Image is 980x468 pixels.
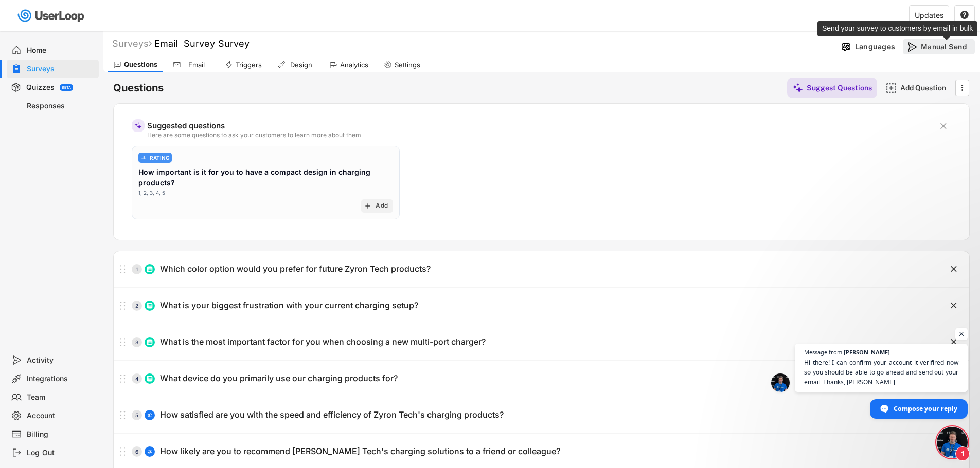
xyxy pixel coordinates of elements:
button:  [949,301,959,311]
div: Surveys [112,38,152,49]
div: Responses [27,101,95,111]
img: userloop-logo-01.svg [15,5,88,26]
div: Here are some questions to ask your customers to learn more about them [147,132,931,138]
div: Analytics [340,61,368,69]
div: How likely are you to recommend [PERSON_NAME] Tech's charging solutions to a friend or colleague? [160,446,560,457]
font: Email Survey Survey [154,38,250,49]
button:  [960,11,969,20]
text:  [951,264,957,274]
img: AdjustIcon.svg [147,448,153,455]
img: ListMajor.svg [147,376,153,382]
div: Add Question [900,83,952,92]
span: [PERSON_NAME] [844,349,890,355]
div: What device do you primarily use our charging products for? [160,373,398,384]
div: Add [376,202,388,210]
div: 3 [132,340,142,345]
div: Quizzes [26,83,55,92]
div: Settings [395,61,420,69]
div: 4 [132,376,142,381]
div: Billing [27,429,95,439]
text:  [961,82,964,93]
div: What is your biggest frustration with your current charging setup? [160,300,418,311]
text:  [951,300,957,311]
div: Surveys [27,64,95,74]
div: Team [27,392,95,402]
div: Updates [915,12,943,19]
button:  [957,80,967,96]
span: Message from [804,349,842,355]
button:  [949,337,959,347]
div: Email [184,61,209,69]
span: 1 [955,446,970,461]
img: AdjustIcon.svg [141,155,146,160]
div: Suggested questions [147,122,931,129]
div: Languages [855,42,895,51]
div: Account [27,411,95,421]
div: 5 [132,413,142,418]
img: Language%20Icon.svg [841,42,851,52]
span: Compose your reply [894,400,957,418]
div: 6 [132,449,142,454]
div: Integrations [27,374,95,384]
h6: Questions [113,81,164,95]
div: Activity [27,355,95,365]
div: Manual Send [921,42,972,51]
div: How satisfied are you with the speed and efficiency of Zyron Tech's charging products? [160,409,504,420]
div: 2 [132,303,142,308]
div: BETA [62,86,71,89]
img: MagicMajor%20%28Purple%29.svg [134,122,142,129]
img: ListMajor.svg [147,266,153,272]
div: 1, 2, 3, 4, 5 [138,189,165,197]
span: Hi there! I can confirm your account it verifired now so you should be able to go ahead and send ... [804,358,958,387]
div: 1 [132,267,142,272]
div: Which color option would you prefer for future Zyron Tech products? [160,264,431,274]
div: Suggest Questions [807,83,872,92]
div: Home [27,46,95,55]
button:  [949,264,959,274]
button:  [949,410,959,420]
img: ListMajor.svg [147,339,153,345]
img: AddMajor.svg [886,83,897,93]
div: How important is it for you to have a compact design in charging products? [138,166,393,188]
img: AdjustIcon.svg [147,412,153,418]
text:  [960,10,969,20]
div: Questions [124,60,157,69]
button: add [364,202,372,210]
img: ListMajor.svg [147,303,153,309]
div: Design [288,61,314,69]
div: What is the most important factor for you when choosing a new multi-port charger? [160,336,486,347]
div: Open chat [937,427,968,458]
text:  [940,121,947,132]
img: MagicMajor%20%28Purple%29.svg [792,83,803,93]
div: Log Out [27,448,95,458]
text:  [951,336,957,347]
div: Triggers [236,61,262,69]
div: RATING [150,155,169,160]
button:  [938,121,949,132]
